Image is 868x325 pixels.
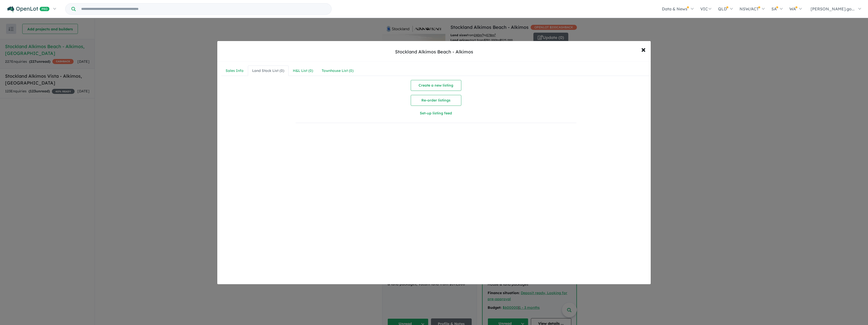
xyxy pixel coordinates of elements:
div: H&L List ( 0 ) [293,68,313,74]
input: Try estate name, suburb, builder or developer [77,4,330,14]
button: Set-up listing feed [366,108,506,119]
div: Sales Info [226,68,244,74]
div: Stockland Alkimos Beach - Alkimos [395,49,473,55]
div: Townhouse List ( 0 ) [322,68,354,74]
span: × [641,44,646,55]
span: [PERSON_NAME].go... [811,6,855,11]
button: Create a new listing [411,80,461,91]
div: Land Stock List ( 0 ) [252,68,284,74]
button: Re-order listings [411,95,461,106]
img: Openlot PRO Logo White [7,6,50,12]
